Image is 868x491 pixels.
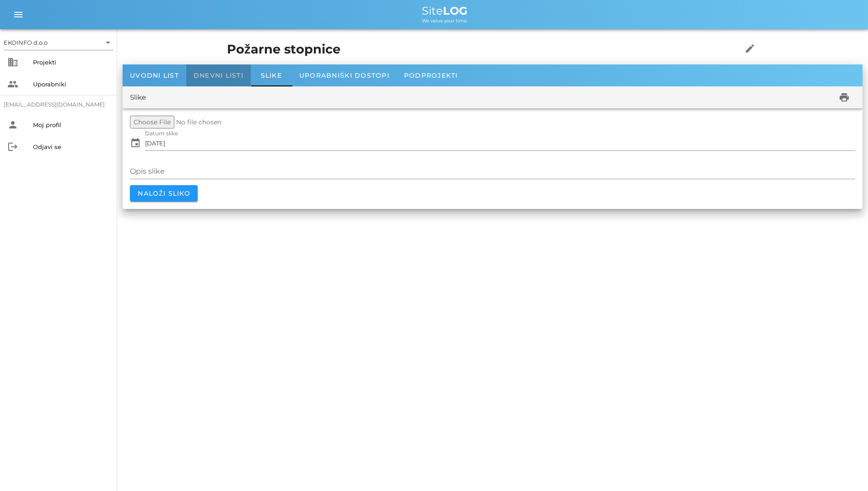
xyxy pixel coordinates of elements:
i: print [839,92,850,103]
i: menu [13,9,24,20]
div: Moj profil [33,121,110,128]
span: Dnevni listi [194,71,243,80]
span: Naloži sliko [137,189,190,197]
span: Uporabniški dostopi [299,71,389,80]
i: person [7,119,18,130]
iframe: Chat Widget [737,392,868,491]
span: Slike [261,71,282,80]
i: event [130,138,141,149]
span: Podprojekti [404,71,458,80]
span: Uvodni list [130,71,179,80]
i: logout [7,141,18,152]
div: Pripomoček za klepet [737,392,868,491]
span: We value your time. [422,18,468,24]
div: EKOINFO d.o.o [4,38,48,47]
i: business [7,57,18,68]
div: EKOINFO d.o.o [4,35,113,50]
i: people [7,79,18,90]
div: Slike [130,92,146,103]
i: arrow_drop_down [102,37,113,48]
div: Projekti [33,59,110,66]
button: Naloži sliko [130,185,198,202]
label: Datum slike [145,130,178,137]
span: Site [422,4,468,17]
i: edit [744,43,755,54]
b: LOG [443,4,468,17]
div: Odjavi se [33,143,110,150]
h1: Požarne stopnice [227,40,714,59]
div: Uporabniki [33,80,110,88]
